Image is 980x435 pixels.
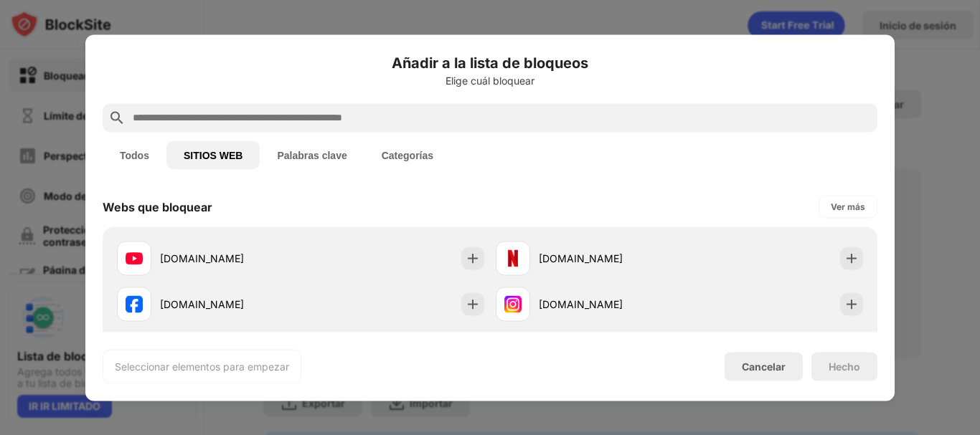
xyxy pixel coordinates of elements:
[829,360,860,372] font: Hecho
[504,249,522,267] img: favicons
[103,140,166,169] button: Todos
[831,201,865,211] font: Ver más
[184,149,242,161] font: SITIOS WEB
[166,140,260,169] button: SITIOS WEB
[539,298,623,310] font: [DOMAIN_NAME]
[539,252,623,264] font: [DOMAIN_NAME]
[115,360,289,372] font: Seleccionar elementos para empezar
[126,249,143,267] img: favicons
[260,140,364,169] button: Palabras clave
[446,74,534,86] font: Elige cuál bloquear
[504,295,522,312] img: favicons
[160,252,244,264] font: [DOMAIN_NAME]
[364,140,451,169] button: Categorías
[742,360,786,373] font: Cancelar
[103,199,212,214] font: Webs que bloquear
[392,54,588,71] font: Añadir a la lista de bloqueos
[277,149,347,161] font: Palabras clave
[382,149,433,161] font: Categorías
[160,298,244,310] font: [DOMAIN_NAME]
[126,295,143,312] img: favicons
[120,149,149,161] font: Todos
[108,109,126,126] img: search.svg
